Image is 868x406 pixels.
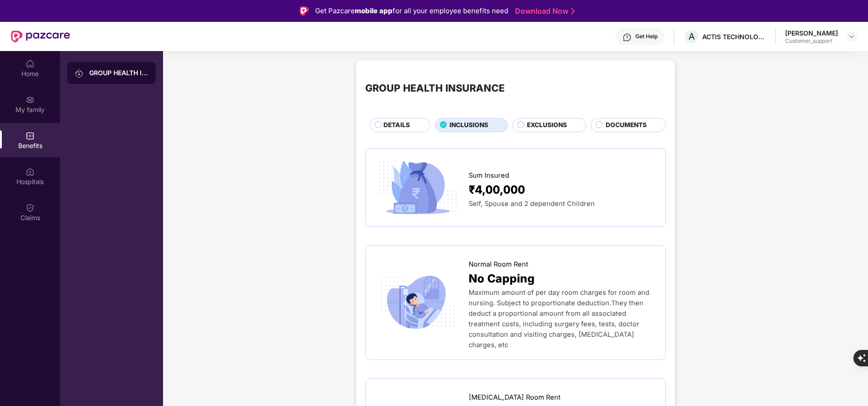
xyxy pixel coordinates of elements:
img: svg+xml;base64,PHN2ZyBpZD0iSG9tZSIgeG1sbnM9Imh0dHA6Ly93d3cudzMub3JnLzIwMDAvc3ZnIiB3aWR0aD0iMjAiIG... [26,59,35,68]
div: Get Pazcare for all your employee benefits need [315,5,508,16]
img: svg+xml;base64,PHN2ZyB3aWR0aD0iMjAiIGhlaWdodD0iMjAiIHZpZXdCb3g9IjAgMCAyMCAyMCIgZmlsbD0ibm9uZSIgeG... [26,95,35,104]
span: ₹4,00,000 [469,181,525,199]
img: svg+xml;base64,PHN2ZyBpZD0iQmVuZWZpdHMiIHhtbG5zPSJodHRwOi8vd3d3LnczLm9yZy8yMDAwL3N2ZyIgd2lkdGg9Ij... [26,131,35,140]
img: icon [375,272,461,333]
img: svg+xml;base64,PHN2ZyB3aWR0aD0iMjAiIGhlaWdodD0iMjAiIHZpZXdCb3g9IjAgMCAyMCAyMCIgZmlsbD0ibm9uZSIgeG... [75,69,84,78]
img: New Pazcare Logo [11,31,70,42]
strong: mobile app [355,6,393,15]
div: Get Help [635,33,658,40]
span: Maximum amount of per day room charges for room and nursing. Subject to proportionate deduction.T... [469,288,649,349]
span: Self, Spouse and 2 dependent Children [469,200,595,208]
img: icon [375,158,461,218]
img: Stroke [571,6,575,16]
span: INCLUSIONS [449,120,488,130]
span: DOCUMENTS [606,120,647,130]
img: svg+xml;base64,PHN2ZyBpZD0iSG9zcGl0YWxzIiB4bWxucz0iaHR0cDovL3d3dy53My5vcmcvMjAwMC9zdmciIHdpZHRoPS... [26,167,35,176]
div: GROUP HEALTH INSURANCE [89,68,148,77]
div: Customer_support [785,37,838,45]
div: GROUP HEALTH INSURANCE [365,80,505,96]
a: Download Now [515,6,572,16]
img: svg+xml;base64,PHN2ZyBpZD0iSGVscC0zMngzMiIgeG1sbnM9Imh0dHA6Ly93d3cudzMub3JnLzIwMDAvc3ZnIiB3aWR0aD... [623,33,632,42]
img: svg+xml;base64,PHN2ZyBpZD0iQ2xhaW0iIHhtbG5zPSJodHRwOi8vd3d3LnczLm9yZy8yMDAwL3N2ZyIgd2lkdGg9IjIwIi... [26,203,35,212]
span: A [689,31,695,42]
img: svg+xml;base64,PHN2ZyBpZD0iRHJvcGRvd24tMzJ4MzIiIHhtbG5zPSJodHRwOi8vd3d3LnczLm9yZy8yMDAwL3N2ZyIgd2... [848,33,855,40]
span: EXCLUSIONS [527,120,567,130]
span: No Capping [469,270,535,288]
span: Sum Insured [469,170,509,181]
img: Logo [300,6,309,15]
div: ACTIS TECHNOLOGIES PRIVATE LIMITED [702,32,766,41]
span: Normal Room Rent [469,259,528,270]
span: [MEDICAL_DATA] Room Rent [469,392,561,403]
div: [PERSON_NAME] [785,29,838,37]
span: DETAILS [383,120,410,130]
